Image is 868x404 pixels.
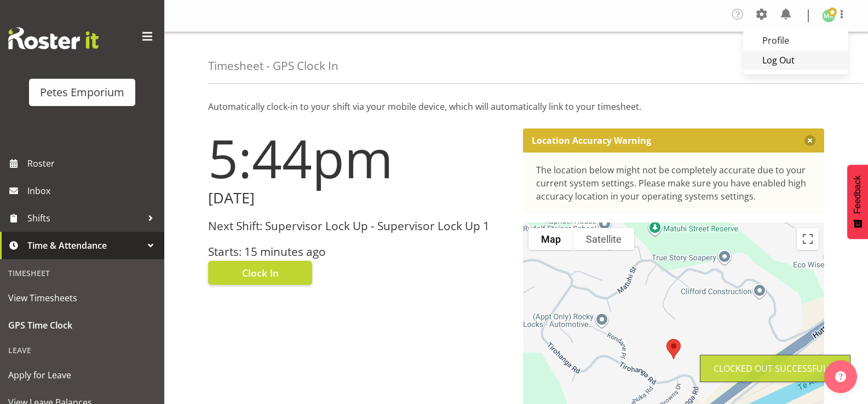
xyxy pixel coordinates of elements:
[208,245,510,258] h3: Starts: 15 minutes ago
[743,31,848,50] a: Profile
[536,163,812,203] div: The location below might not be completely accurate due to your current system settings. Please m...
[208,220,510,232] h3: Next Shift: Supervisor Lock Up - Supervisor Lock Up 1
[208,190,510,207] h2: [DATE]
[27,237,142,254] span: Time & Attendance
[743,50,848,70] a: Log Out
[835,371,846,382] img: help-xxl-2.png
[3,312,162,339] a: GPS Time Clock
[27,183,159,199] span: Inbox
[27,210,142,226] span: Shifts
[797,228,819,250] button: Toggle fullscreen view
[208,60,338,72] h4: Timesheet - GPS Clock In
[208,261,312,285] button: Clock In
[847,165,868,239] button: Feedback - Show survey
[3,361,162,389] a: Apply for Leave
[804,135,815,146] button: Close message
[3,339,162,361] div: Leave
[8,290,156,306] span: View Timesheets
[573,228,634,250] button: Show satellite imagery
[40,84,124,101] div: Petes Emporium
[532,135,651,146] p: Location Accuracy Warning
[714,362,837,375] div: Clocked out Successfully
[3,284,162,312] a: View Timesheets
[8,27,99,49] img: Rosterit website logo
[208,128,510,188] h1: 5:44pm
[8,367,156,383] span: Apply for Leave
[27,155,159,172] span: Roster
[8,317,156,333] span: GPS Time Clock
[242,266,279,280] span: Clock In
[853,175,863,214] span: Feedback
[822,9,835,22] img: melanie-richardson713.jpg
[528,228,573,250] button: Show street map
[208,100,824,113] p: Automatically clock-in to your shift via your mobile device, which will automatically link to you...
[3,262,162,284] div: Timesheet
